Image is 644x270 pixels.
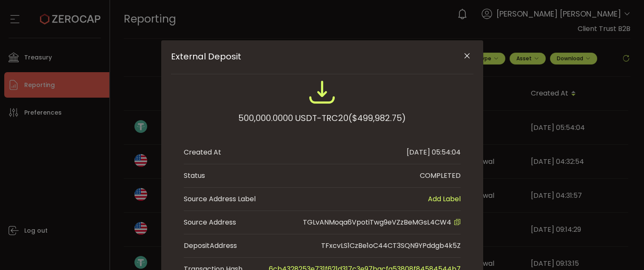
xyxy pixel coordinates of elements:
[348,110,406,126] span: ($499,982.75)
[184,241,210,250] span: Deposit
[428,194,461,204] span: Add Label
[184,241,237,251] div: Address
[460,49,475,64] button: Close
[303,217,451,227] span: TGLvANMoqa6VpotiTwg9eVZzBeMGsL4CW4
[184,217,236,228] div: Source Address
[184,194,256,204] span: Source Address Label
[238,110,406,126] div: 500,000.0000 USDT-TRC20
[420,171,461,181] div: COMPLETED
[184,171,205,181] div: Status
[171,51,443,62] span: External Deposit
[407,147,461,157] div: [DATE] 05:54:04
[321,241,461,251] div: TFxcvLS1CzBe1oC44CT3SQN9YPddgb4k5Z
[601,229,644,270] iframe: Chat Widget
[184,147,221,157] div: Created At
